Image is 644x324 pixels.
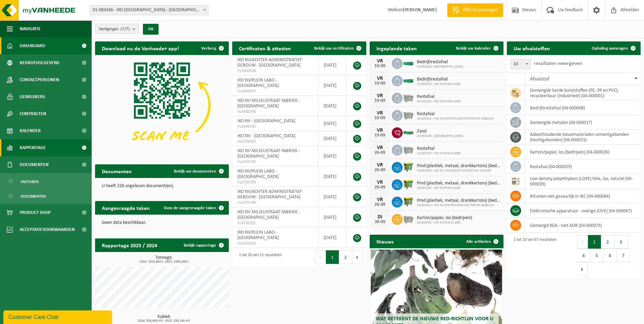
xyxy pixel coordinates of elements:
[417,198,500,203] span: Pmd (plastiek, metaal, drankkartons) (bedrijven)
[373,150,387,155] div: 26-09
[403,109,414,121] img: WB-2500-GAL-GY-01
[237,124,313,129] span: VLA900545
[373,180,387,185] div: VR
[2,190,90,202] a: Documenten
[318,116,346,131] td: [DATE]
[417,181,500,186] span: Pmd (plastiek, metaal, drankkartons) (bedrijven)
[143,24,159,35] button: OK
[417,82,461,86] span: 10-833253 - IKO NV/PLEIN LABO
[373,133,387,138] div: 19-09
[417,215,472,221] span: Karton/papier, los (bedrijven)
[373,98,387,103] div: 19-09
[373,162,387,168] div: VR
[461,235,503,248] a: Alle artikelen
[3,309,113,324] iframe: chat widget
[20,37,45,54] span: Dashboard
[525,159,641,174] td: restafval (04-000029)
[20,105,46,122] span: Contracten
[236,250,282,265] div: 1 tot 10 van 11 resultaten
[417,169,500,173] span: 10-833250 - IKO NV VOORKANT ZWARTE HAL LIQUIDS
[417,77,461,82] span: Bedrijfsrestafval
[21,190,46,203] span: Documenten
[403,7,437,13] strong: [PERSON_NAME]
[339,250,352,264] button: 2
[95,55,229,156] img: Download de VHEPlus App
[158,201,228,215] a: Toon de aangevraagde taken
[95,164,139,178] h2: Documenten
[318,75,346,96] td: [DATE]
[98,260,229,264] span: 2024: 1919,863 t - 2025: 1309,296 t
[237,159,313,165] span: VLA705705
[373,185,387,190] div: 26-09
[525,189,641,203] td: bitumen niet gevaarlijk in IBC (04-000064)
[617,249,630,262] button: 7
[237,169,279,179] span: IKO NV/PLEIN LABO - [GEOGRAPHIC_DATA]
[90,5,208,15] span: 01-082436 - IKO NV - ANTWERPEN
[525,130,641,145] td: asbesthoudende bouwmaterialen cementgebonden (hechtgebonden) (04-000023)
[510,59,531,69] span: 10
[373,145,387,150] div: VR
[95,24,139,34] button: Vestigingen(7/7)
[417,65,463,69] span: 10-833249 - [GEOGRAPHIC_DATA]
[586,41,640,55] a: Ophaling aanvragen
[237,89,313,94] span: VLA900547
[232,41,298,55] h2: Certificaten & attesten
[352,250,363,264] button: Next
[417,163,500,169] span: Pmd (plastiek, metaal, drankkartons) (bedrijven)
[447,3,503,17] a: Offerte aanvragen
[370,235,400,248] h2: Nieuws
[237,109,313,114] span: VLA900546
[534,61,582,66] label: resultaten weergeven
[237,119,295,124] span: IKO NV - [GEOGRAPHIC_DATA]
[20,221,75,238] span: Acceptatievoorwaarden
[237,220,313,226] span: VLA702291
[237,230,279,240] span: IKO NV/PLEIN LABO - [GEOGRAPHIC_DATA]
[237,57,302,68] span: IKO NV/ACHTER ADMINISTRATIEF GEBOUW - [GEOGRAPHIC_DATA]
[461,7,500,14] span: Offerte aanvragen
[590,249,604,262] button: 5
[417,203,500,208] span: 10-833312 - IKO NV/ACHTER ADMINISTRATIEF GEBOUW
[373,128,387,133] div: VR
[525,174,641,189] td: low density polyethyleen (LDPE) folie, los, naturel (04-000039)
[237,133,295,139] span: IKO NV - [GEOGRAPHIC_DATA]
[403,213,414,224] img: WB-2500-GAL-GY-01
[237,180,313,185] span: VLA705703
[525,218,641,233] td: gemengd KGA - niet ADR (04-000073)
[98,255,229,264] h3: Tonnage
[318,207,346,228] td: [DATE]
[318,146,346,166] td: [DATE]
[525,101,641,115] td: bedrijfsrestafval (04-000008)
[373,202,387,207] div: 26-09
[417,111,494,117] span: Restafval
[237,148,300,159] span: IKO NV MILIEUSTRAAT FABRIEK - [GEOGRAPHIC_DATA]
[326,250,339,264] button: 1
[417,59,463,65] span: Bedrijfsrestafval
[20,122,41,139] span: Kalender
[403,144,414,155] img: WB-2500-GAL-GY-01
[577,235,588,249] button: Previous
[95,201,157,214] h2: Aangevraagde taken
[417,186,500,190] span: 10-833253 - IKO NV/PLEIN LABO
[237,78,279,88] span: IKO NV/PLEIN LABO - [GEOGRAPHIC_DATA]
[201,46,216,51] span: Verberg
[318,96,346,116] td: [DATE]
[237,68,313,74] span: VLA900548
[614,235,628,249] button: 3
[592,46,628,51] span: Ophaling aanvragen
[237,200,313,205] span: VLA705704
[309,41,366,55] a: Bekijk uw certificaten
[102,184,222,188] p: U heeft 226 ongelezen document(en).
[373,214,387,220] div: DI
[99,24,130,34] span: Vestigingen
[373,197,387,202] div: VR
[577,249,590,262] button: 4
[20,20,41,37] span: Navigatie
[196,41,228,55] button: Verberg
[20,139,46,156] span: Rapportage
[373,76,387,81] div: VR
[20,204,51,221] span: Product Shop
[417,129,463,134] span: Zand
[318,228,346,248] td: [DATE]
[417,151,461,156] span: 10-833253 - IKO NV/PLEIN LABO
